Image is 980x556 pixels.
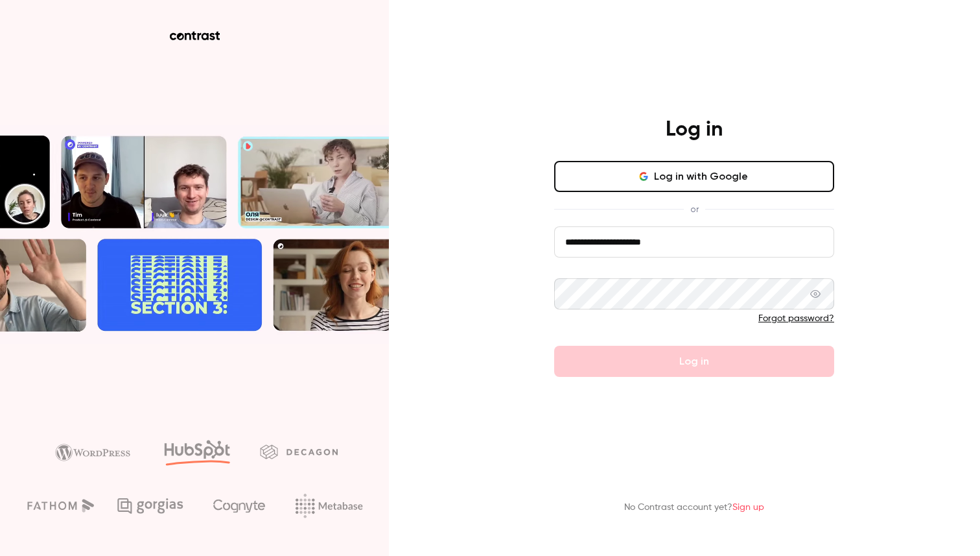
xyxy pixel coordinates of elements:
[554,161,834,192] button: Log in with Google
[260,444,338,459] img: decagon
[732,503,764,512] a: Sign up
[758,314,834,323] a: Forgot password?
[624,501,764,514] p: No Contrast account yet?
[666,117,723,143] h4: Log in
[684,202,705,216] span: or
